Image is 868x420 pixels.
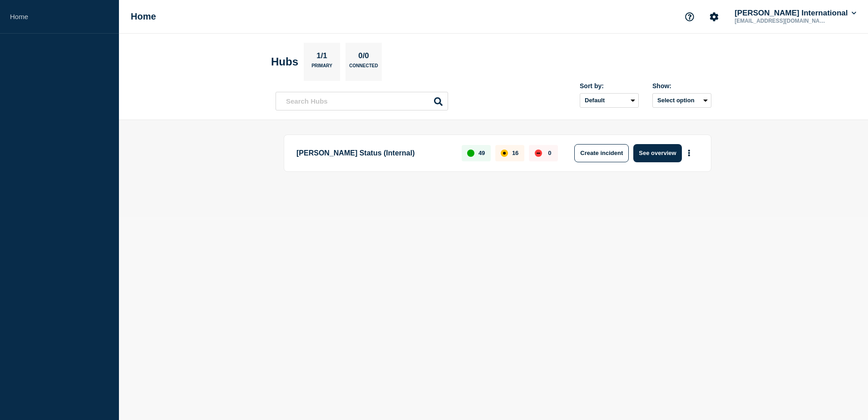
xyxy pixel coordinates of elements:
[680,7,699,26] button: Support
[349,63,378,73] p: Connected
[733,18,827,24] p: [EMAIL_ADDRESS][DOMAIN_NAME]
[501,150,508,157] div: affected
[512,150,518,156] p: 16
[535,150,542,157] div: down
[355,51,373,63] p: 0/0
[131,11,156,22] h1: Home
[311,63,332,73] p: Primary
[313,51,331,63] p: 1/1
[633,144,681,162] button: See overview
[296,144,451,162] p: [PERSON_NAME] Status (Internal)
[580,82,639,90] div: Sort by:
[705,7,724,26] button: Account settings
[580,93,639,108] select: Sort by
[276,92,448,110] input: Search Hubs
[548,150,551,156] p: 0
[478,150,485,156] p: 49
[271,55,298,68] h2: Hubs
[652,93,711,108] button: Select option
[574,144,629,162] button: Create incident
[467,150,474,157] div: up
[652,82,711,90] div: Show:
[683,145,695,161] button: More actions
[733,9,858,18] button: [PERSON_NAME] International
